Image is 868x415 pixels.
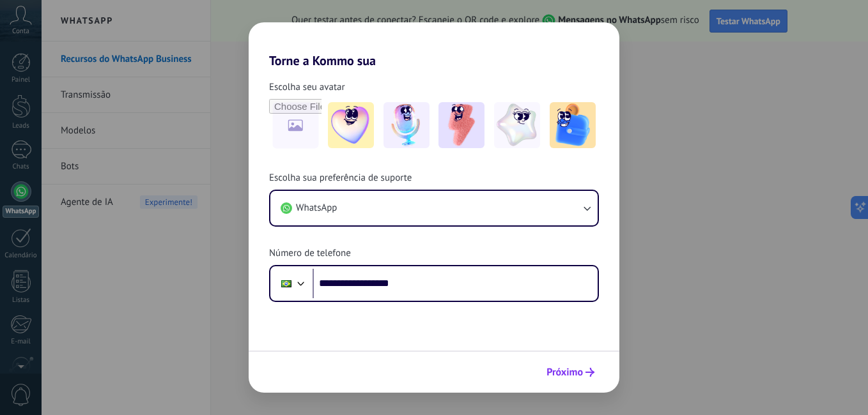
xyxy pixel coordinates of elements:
[270,191,598,225] button: WhatsApp
[541,361,600,383] button: Próximo
[550,102,596,148] img: -5.jpeg
[249,22,619,68] h2: Torne a Kommo sua
[438,102,484,148] img: -3.jpeg
[384,102,430,148] img: -2.jpeg
[494,102,540,148] img: -4.jpeg
[269,247,351,260] span: Número de telefone
[269,172,412,185] span: Escolha sua preferência de suporte
[274,270,298,297] div: Brazil: + 55
[296,202,337,215] span: WhatsApp
[269,81,345,94] span: Escolha seu avatar
[328,102,374,148] img: -1.jpeg
[546,368,583,377] span: Próximo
